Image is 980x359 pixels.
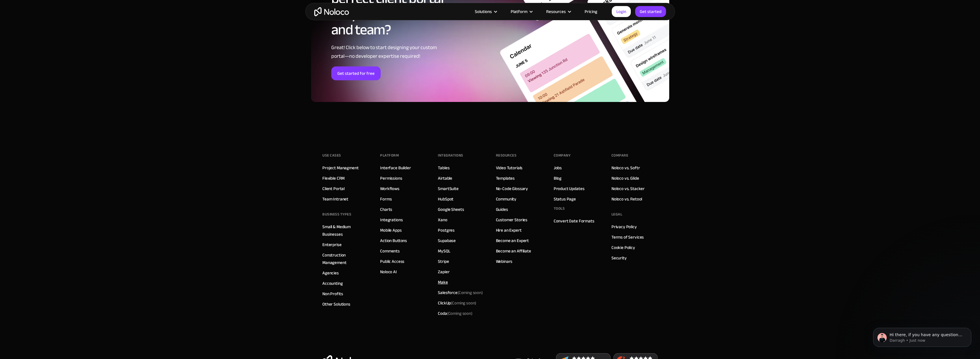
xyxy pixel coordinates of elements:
[380,258,404,265] a: Public Access
[322,185,345,192] a: Client Portal
[438,226,455,234] a: Postgres
[496,226,522,234] a: Hire an Expert
[611,233,644,241] a: Terms of Services
[451,299,476,307] span: (Coming soon)
[314,7,349,16] a: home
[503,8,539,15] div: Platform
[380,151,399,160] div: Platform
[458,289,483,297] span: (Coming soon)
[380,206,392,213] a: Charts
[322,195,348,203] a: Team Intranet
[438,151,463,160] div: INTEGRATIONS
[611,164,640,172] a: Noloco vs. Softr
[438,195,453,203] a: HubSpot
[438,258,449,265] a: Stripe
[864,316,980,356] iframe: Intercom notifications message
[611,185,645,192] a: Noloco vs. Stacker
[496,206,508,213] a: Guides
[438,174,452,182] a: Airtable
[438,237,456,244] a: Supabase
[380,216,403,224] a: Integrations
[380,268,397,276] a: Noloco AI
[611,151,628,160] div: Compare
[438,278,448,286] a: Make
[322,251,369,266] a: Construction Management
[496,174,515,182] a: Templates
[611,174,639,182] a: Noloco vs. Glide
[511,8,527,15] div: Platform
[380,185,399,192] a: Workflows
[438,164,449,172] a: Tables
[496,195,517,203] a: Community
[554,185,585,192] a: Product Updates
[380,164,411,172] a: Interface Builder
[635,6,666,17] a: Get started
[438,247,450,255] a: MySQL
[322,241,342,248] a: Enterprise
[468,8,503,15] div: Solutions
[438,206,464,213] a: Google Sheets
[438,216,447,224] a: Xano
[380,237,407,244] a: Action Buttons
[554,217,594,225] a: Convert Date Formats
[438,268,449,276] a: Zapier
[577,8,605,15] a: Pricing
[611,223,637,230] a: Privacy Policy
[447,309,473,317] span: (Coming soon)
[496,237,529,244] a: Become an Expert
[380,195,392,203] a: Forms
[322,269,339,277] a: Agencies
[496,164,523,172] a: Video Tutorials
[554,151,571,160] div: Company
[496,185,528,192] a: No-Code Glossary
[554,164,562,172] a: Jobs
[438,310,472,317] div: Coda
[331,43,477,61] div: Great! Click below to start designing your custom portal—no developer expertise required!
[496,216,528,224] a: Customer Stories
[611,254,627,262] a: Security
[322,280,343,287] a: Accounting
[438,185,459,192] a: SmartSuite
[546,8,566,15] div: Resources
[496,258,513,265] a: Webinars
[322,164,358,172] a: Project Managment
[322,300,350,308] a: Other Solutions
[322,210,351,219] div: BUSINESS TYPES
[612,6,631,17] a: Login
[554,174,561,182] a: Blog
[611,244,635,251] a: Cookie Policy
[380,226,401,234] a: Mobile Apps
[438,289,483,296] div: Salesforce
[322,290,343,297] a: Non Profits
[475,8,492,15] div: Solutions
[611,195,642,203] a: Noloco vs. Retool
[331,66,381,80] a: Get started for free
[554,204,565,213] div: Tools
[438,299,476,307] div: ClickUp
[611,210,622,219] div: Legal
[554,195,576,203] a: Status Page
[496,247,531,255] a: Become an Affiliate
[322,151,341,160] div: Use Cases
[322,174,345,182] a: Flexible CRM
[322,223,369,238] a: Small & Medium Businesses
[380,174,402,182] a: Permissions
[539,8,577,15] div: Resources
[496,151,517,160] div: Resources
[380,247,400,255] a: Comments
